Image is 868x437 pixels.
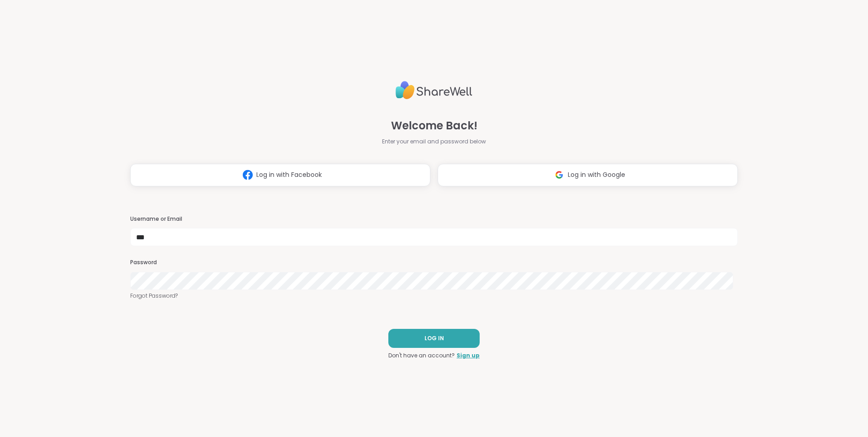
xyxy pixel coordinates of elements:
[130,259,738,266] h3: Password
[551,166,568,183] img: ShareWell Logomark
[382,138,486,146] span: Enter your email and password below
[388,351,455,360] span: Don't have an account?
[130,164,430,186] button: Log in with Facebook
[568,170,625,180] span: Log in with Google
[425,334,444,342] span: LOG IN
[438,164,738,186] button: Log in with Google
[130,215,738,223] h3: Username or Email
[130,292,738,300] a: Forgot Password?
[256,170,322,180] span: Log in with Facebook
[239,166,256,183] img: ShareWell Logomark
[388,329,480,348] button: LOG IN
[396,77,472,103] img: ShareWell Logo
[391,118,477,134] span: Welcome Back!
[457,351,480,360] a: Sign up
